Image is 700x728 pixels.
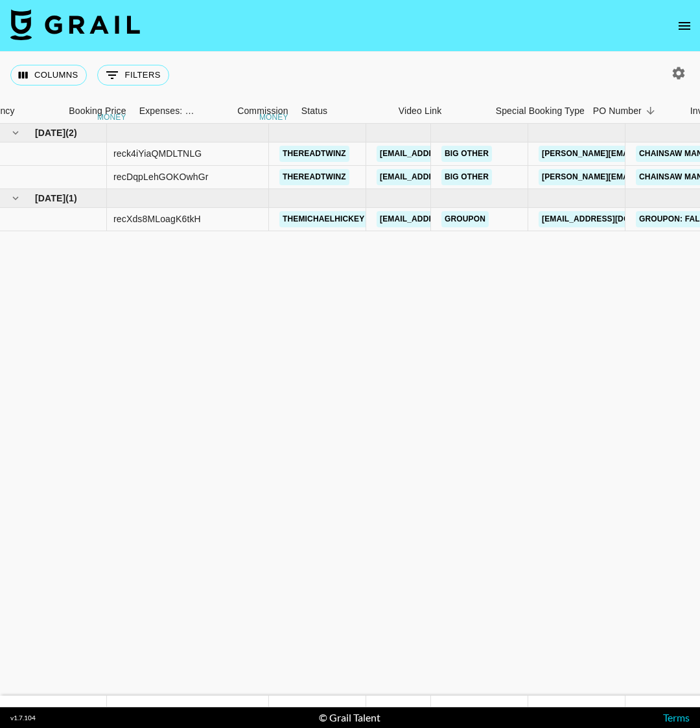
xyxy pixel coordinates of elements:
div: recDqpLehGOKOwhGr [113,170,209,183]
div: money [259,113,288,121]
img: Grail Talent [10,9,140,40]
button: Select columns [10,65,87,85]
span: ( 2 ) [65,126,77,139]
a: [EMAIL_ADDRESS][DOMAIN_NAME] [377,146,522,162]
span: ( 1 ) [65,192,77,205]
a: GroupOn [441,211,489,227]
div: money [97,113,126,121]
span: [DATE] [35,192,65,205]
span: [DATE] [35,126,65,139]
button: Sort [642,102,660,120]
div: Status [301,98,328,124]
div: Expenses: Remove Commission? [139,98,195,124]
a: Big Other [441,169,492,185]
a: thereadtwinz [279,169,349,185]
button: Show filters [97,65,169,85]
button: hide children [6,124,25,142]
div: Booking Price [69,98,126,124]
button: open drawer [671,13,697,39]
a: themichaelhickey [279,211,367,227]
div: Expenses: Remove Commission? [133,98,198,124]
div: Status [295,98,392,124]
div: PO Number [593,98,642,124]
div: Video Link [399,98,442,124]
a: Terms [663,711,690,723]
a: [EMAIL_ADDRESS][DOMAIN_NAME] [539,211,684,227]
a: thereadtwinz [279,146,349,162]
a: [EMAIL_ADDRESS][DOMAIN_NAME] [377,211,522,227]
div: recXds8MLoagK6tkH [113,212,201,225]
div: PO Number [587,98,684,124]
div: reck4iYiaQMDLTNLG [113,147,202,160]
div: Special Booking Type [496,98,585,124]
button: hide children [6,189,25,207]
a: Big Other [441,146,492,162]
div: © Grail Talent [319,711,380,724]
div: Commission [237,98,288,124]
div: Special Booking Type [489,98,587,124]
div: v 1.7.104 [10,714,36,722]
a: [EMAIL_ADDRESS][DOMAIN_NAME] [377,169,522,185]
div: Video Link [392,98,489,124]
